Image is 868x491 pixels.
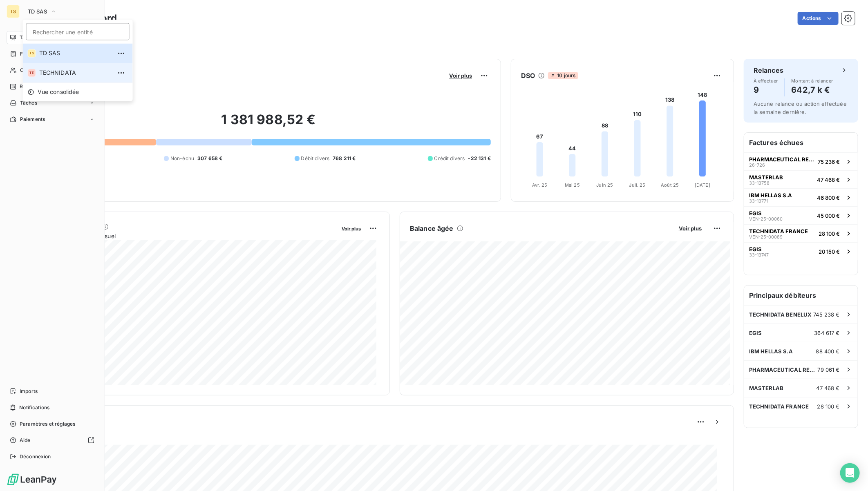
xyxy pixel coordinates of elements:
[792,83,833,96] h4: 642,7 k €
[20,99,37,107] span: Tâches
[468,155,491,162] span: -22 131 €
[749,311,812,318] span: TECHNIDATA BENELUX
[39,49,112,57] span: TD SAS
[20,50,41,58] span: Factures
[749,252,769,257] span: 33-13747
[342,226,361,232] span: Voir plus
[46,112,491,136] h2: 1 381 988,52 €
[38,88,79,96] span: Vue consolidée
[818,158,840,165] span: 75 236 €
[749,174,783,181] span: MASTERLAB
[565,182,580,188] tspan: Mai 25
[449,72,472,79] span: Voir plus
[817,212,840,219] span: 45 000 €
[7,473,57,486] img: Logo LeanPay
[333,155,356,162] span: 768 211 €
[661,182,679,188] tspan: Août 25
[532,182,547,188] tspan: Avr. 25
[749,330,762,336] span: EGIS
[749,234,783,239] span: VEN-25-00089
[46,232,336,240] span: Chiffre d'affaires mensuel
[676,225,704,232] button: Voir plus
[817,194,840,201] span: 46 800 €
[744,242,858,260] button: EGIS33-1374720 150 €
[548,72,578,79] span: 10 jours
[817,403,840,410] span: 28 100 €
[20,116,45,123] span: Paiements
[7,5,20,18] div: TS
[816,348,840,355] span: 88 400 €
[749,246,762,252] span: EGIS
[695,182,710,188] tspan: [DATE]
[754,100,847,115] span: Aucune relance ou action effectuée la semaine dernière.
[197,155,222,162] span: 307 658 €
[749,156,814,163] span: PHARMACEUTICAL RESEARCH ASSOC. INC.
[20,67,36,74] span: Clients
[744,286,858,305] h6: Principaux débiteurs
[817,385,840,391] span: 47 468 €
[749,192,792,199] span: IBM HELLAS S.A
[754,83,778,96] h4: 9
[744,206,858,224] button: EGISVEN-25-0006045 000 €
[744,133,858,152] h6: Factures échues
[19,404,49,411] span: Notifications
[749,385,783,391] span: MASTERLAB
[301,155,330,162] span: Débit divers
[798,12,839,25] button: Actions
[817,176,840,183] span: 47 468 €
[744,224,858,242] button: TECHNIDATA FRANCEVEN-25-0008928 100 €
[20,420,75,428] span: Paramètres et réglages
[749,210,762,216] span: EGIS
[749,163,765,167] span: 26-726
[20,453,51,460] span: Déconnexion
[521,71,535,80] h6: DSO
[819,230,840,237] span: 28 100 €
[819,248,840,255] span: 20 150 €
[749,348,793,355] span: IBM HELLAS S.A
[818,366,840,373] span: 79 061 €
[339,225,363,232] button: Voir plus
[7,434,98,447] a: Aide
[410,223,454,233] h6: Balance âgée
[749,366,818,373] span: PHARMACEUTICAL RESEARCH ASSOC. INC.
[20,437,31,444] span: Aide
[840,463,860,483] div: Open Intercom Messenger
[679,225,702,232] span: Voir plus
[749,181,770,185] span: 33-13758
[39,69,112,77] span: TECHNIDATA
[597,182,613,188] tspan: Juin 25
[629,182,646,188] tspan: Juil. 25
[20,388,38,395] span: Imports
[749,403,809,410] span: TECHNIDATA FRANCE
[744,188,858,206] button: IBM HELLAS S.A33-1377146 800 €
[20,83,41,90] span: Relances
[754,65,783,75] h6: Relances
[749,216,783,221] span: VEN-25-00060
[447,72,474,79] button: Voir plus
[749,199,768,203] span: 33-13771
[26,23,130,40] input: placeholder
[434,155,465,162] span: Crédit divers
[28,69,36,77] div: TE
[744,152,858,170] button: PHARMACEUTICAL RESEARCH ASSOC. INC.26-72675 236 €
[28,49,36,57] div: TS
[749,228,808,234] span: TECHNIDATA FRANCE
[814,311,840,318] span: 745 238 €
[170,155,194,162] span: Non-échu
[20,34,58,41] span: Tableau de bord
[28,8,47,15] span: TD SAS
[814,330,840,336] span: 364 617 €
[754,78,778,83] span: À effectuer
[744,170,858,188] button: MASTERLAB33-1375847 468 €
[792,78,833,83] span: Montant à relancer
